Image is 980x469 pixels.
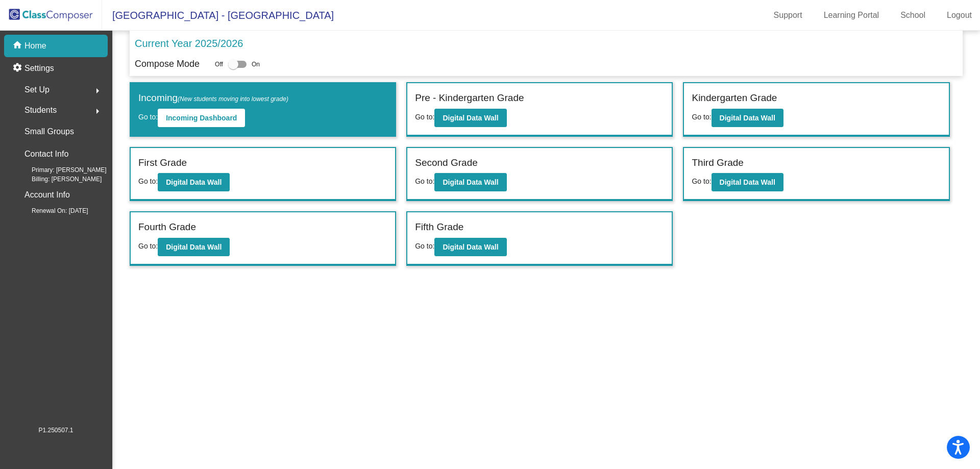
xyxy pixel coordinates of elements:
[692,156,743,170] label: Third Grade
[434,238,506,256] button: Digital Data Wall
[252,60,260,69] span: On
[712,173,783,191] button: Digital Data Wall
[215,60,223,69] span: Off
[138,113,158,121] span: Go to:
[166,178,222,186] b: Digital Data Wall
[692,177,711,185] span: Go to:
[138,220,196,235] label: Fourth Grade
[692,91,777,106] label: Kindergarten Grade
[712,109,783,127] button: Digital Data Wall
[15,165,107,175] span: Primary: [PERSON_NAME]
[443,243,498,251] b: Digital Data Wall
[24,147,68,161] p: Contact Info
[24,125,74,139] p: Small Groups
[166,114,237,122] b: Incoming Dashboard
[415,113,434,121] span: Go to:
[91,105,104,117] mat-icon: arrow_right
[434,109,506,127] button: Digital Data Wall
[138,177,158,185] span: Go to:
[158,238,230,256] button: Digital Data Wall
[24,188,70,202] p: Account Info
[102,7,334,23] span: [GEOGRAPHIC_DATA] - [GEOGRAPHIC_DATA]
[138,156,187,170] label: First Grade
[24,40,46,52] p: Home
[178,95,288,103] span: (New students moving into lowest grade)
[692,113,711,121] span: Go to:
[816,7,888,23] a: Learning Portal
[443,114,498,122] b: Digital Data Wall
[138,91,288,106] label: Incoming
[720,178,775,186] b: Digital Data Wall
[415,242,434,250] span: Go to:
[12,62,24,75] mat-icon: settings
[135,57,200,71] p: Compose Mode
[415,177,434,185] span: Go to:
[415,91,524,106] label: Pre - Kindergarten Grade
[24,62,54,75] p: Settings
[15,175,102,184] span: Billing: [PERSON_NAME]
[24,83,50,97] span: Set Up
[12,40,24,52] mat-icon: home
[415,156,478,170] label: Second Grade
[443,178,498,186] b: Digital Data Wall
[892,7,934,23] a: School
[135,36,243,51] p: Current Year 2025/2026
[91,85,104,97] mat-icon: arrow_right
[15,206,88,215] span: Renewal On: [DATE]
[766,7,811,23] a: Support
[166,243,222,251] b: Digital Data Wall
[720,114,775,122] b: Digital Data Wall
[24,103,57,117] span: Students
[415,220,463,235] label: Fifth Grade
[158,109,245,127] button: Incoming Dashboard
[138,242,158,250] span: Go to:
[434,173,506,191] button: Digital Data Wall
[939,7,980,23] a: Logout
[158,173,230,191] button: Digital Data Wall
